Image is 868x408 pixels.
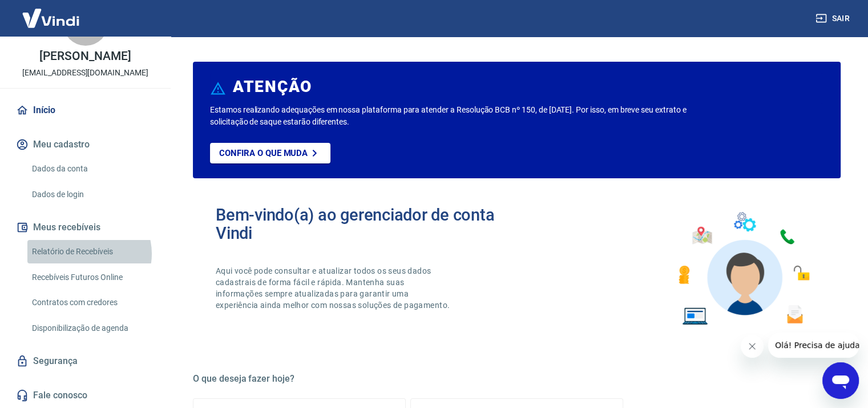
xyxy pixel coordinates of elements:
button: Sair [813,8,854,29]
a: Fale conosco [14,383,157,408]
img: Imagem de um avatar masculino com diversos icones exemplificando as funcionalidades do gerenciado... [668,206,818,332]
button: Meu cadastro [14,132,157,157]
a: Recebíveis Futuros Online [27,266,157,289]
span: Olá! Precisa de ajuda? [7,8,96,17]
a: Dados de login [27,183,157,206]
a: Relatório de Recebíveis [27,240,157,263]
h5: O que deseja fazer hoje? [193,373,841,385]
a: Início [14,98,157,123]
iframe: Fechar mensagem [741,335,764,358]
a: Segurança [14,349,157,374]
iframe: Mensagem da empresa [768,333,859,358]
p: [EMAIL_ADDRESS][DOMAIN_NAME] [22,67,148,79]
a: Contratos com credores [27,291,157,314]
a: Confira o que muda [210,143,330,163]
a: Dados da conta [27,157,157,181]
img: Vindi [14,1,88,35]
p: Confira o que muda [219,148,308,158]
p: [PERSON_NAME] [39,50,131,62]
p: Estamos realizando adequações em nossa plataforma para atender a Resolução BCB nº 150, de [DATE].... [210,104,701,128]
p: Aqui você pode consultar e atualizar todos os seus dados cadastrais de forma fácil e rápida. Mant... [216,265,452,311]
h6: ATENÇÃO [233,81,312,93]
button: Meus recebíveis [14,215,157,240]
iframe: Botão para abrir a janela de mensagens [822,362,859,399]
h2: Bem-vindo(a) ao gerenciador de conta Vindi [216,206,517,242]
a: Disponibilização de agenda [27,317,157,340]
